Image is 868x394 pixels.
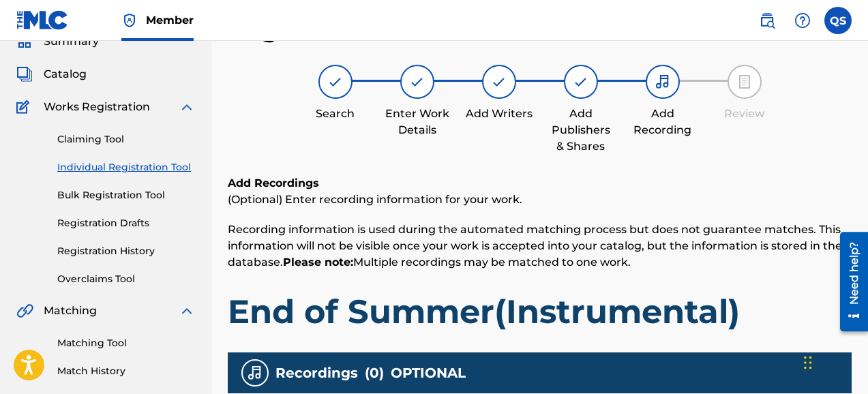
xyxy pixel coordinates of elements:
[179,303,195,319] img: expand
[759,12,775,29] img: search
[44,66,87,82] span: Catalog
[573,74,589,90] img: step indicator icon for Add Publishers & Shares
[789,7,816,34] div: Help
[409,74,425,90] img: step indicator icon for Enter Work Details
[57,272,195,286] a: Overclaims Tool
[794,12,811,29] img: help
[57,216,195,230] a: Registration Drafts
[383,106,451,138] div: Enter Work Details
[301,106,370,122] div: Search
[16,33,99,50] a: SummarySummary
[16,66,33,82] img: Catalog
[629,106,697,138] div: Add Recording
[804,342,812,383] div: Drag
[655,74,671,90] img: step indicator icon for Add Recording
[830,227,868,337] iframe: Resource Center
[275,363,358,383] span: Recordings
[228,223,842,269] span: Recording information is used during the automated matching process but does not guarantee matche...
[228,193,522,206] span: (Optional) Enter recording information for your work.
[16,303,33,319] img: Matching
[16,66,87,82] a: CatalogCatalog
[16,10,69,30] img: MLC Logo
[179,99,195,115] img: expand
[121,12,138,29] img: Top Rightsholder
[146,12,194,28] span: Member
[57,336,195,350] a: Matching Tool
[57,244,195,258] a: Registration History
[736,74,753,90] img: step indicator icon for Review
[824,7,852,34] div: User Menu
[16,99,34,115] img: Works Registration
[547,106,615,155] div: Add Publishers & Shares
[44,99,150,115] span: Works Registration
[44,33,99,50] span: Summary
[16,33,33,50] img: Summary
[57,188,195,202] a: Bulk Registration Tool
[228,291,852,332] h1: End of Summer(Instrumental)
[57,160,195,175] a: Individual Registration Tool
[57,364,195,378] a: Match History
[327,74,344,90] img: step indicator icon for Search
[365,363,384,383] span: ( 0 )
[283,256,353,269] strong: Please note:
[228,175,852,192] h6: Add Recordings
[491,74,507,90] img: step indicator icon for Add Writers
[44,303,97,319] span: Matching
[57,132,195,147] a: Claiming Tool
[800,329,868,394] iframe: Chat Widget
[465,106,533,122] div: Add Writers
[710,106,779,122] div: Review
[247,365,263,381] img: recording
[753,7,781,34] a: Public Search
[391,363,466,383] span: OPTIONAL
